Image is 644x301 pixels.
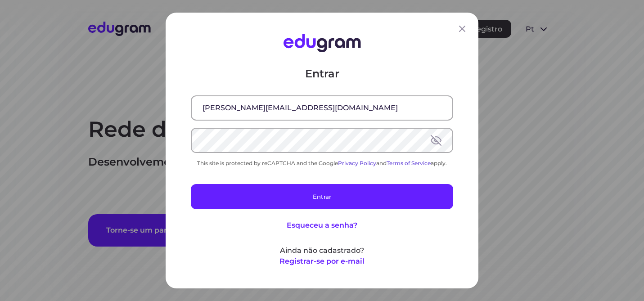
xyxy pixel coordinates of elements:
[192,96,452,120] input: E-mail
[279,256,365,267] button: Registrar-se por e-mail
[191,67,453,81] p: Entrar
[191,160,453,166] div: This site is protected by reCAPTCHA and the Google and apply.
[191,245,453,256] p: Ainda não cadastrado?
[284,34,361,52] img: Edugram Logo
[287,220,357,231] button: Esqueceu a senha?
[338,160,376,166] a: Privacy Policy
[387,160,431,166] a: Terms of Service
[191,184,453,209] button: Entrar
